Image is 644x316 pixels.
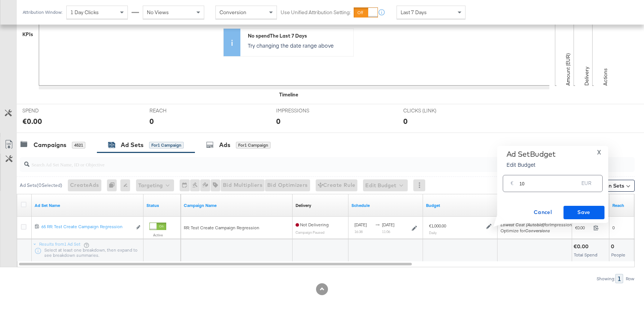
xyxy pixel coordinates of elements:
div: No spend The Last 7 Days [248,32,350,39]
input: Search Ad Set Name, ID or Objective [29,154,579,169]
a: Shows the current state of your Ad Set. [146,202,178,208]
div: €0.00 [574,243,591,250]
div: 0 [276,116,281,127]
div: €1,000.00 [429,223,446,229]
span: People [611,252,625,258]
div: 4521 [72,142,85,149]
span: SPEND [22,107,78,114]
a: 65 RR: Test Create Campaign Regression [41,224,132,232]
div: Delivery [296,202,311,208]
div: Attribution Window: [22,10,63,15]
span: IMPRESSIONS [276,107,332,114]
button: X [594,150,604,155]
div: €0.00 [22,116,42,127]
div: 0 [611,243,616,250]
span: 0 [612,225,615,230]
sub: 11:06 [382,229,390,234]
span: €0.00 [575,225,590,230]
div: Ad Set Budget [506,150,556,159]
a: Your Ad Set name. [35,202,141,208]
sub: 16:38 [354,229,363,234]
div: Row [625,276,635,281]
span: [DATE] [354,222,367,227]
span: CLICKS (LINK) [403,107,459,114]
span: Not Delivering [296,222,329,227]
span: Cancel [525,208,561,217]
div: 65 RR: Test Create Campaign Regression [41,224,132,230]
a: Shows when your Ad Set is scheduled to deliver. [351,202,420,208]
span: for Impressions [501,222,574,227]
div: for 1 Campaign [236,142,271,149]
div: 0 [107,179,120,191]
a: The number of people your ad was served to. [612,202,644,208]
div: 1 [615,274,623,283]
button: Save [563,206,604,219]
div: € [508,178,517,192]
span: No Views [147,9,169,16]
div: Showing: [596,276,615,281]
input: Enter your budget [520,172,579,188]
div: Campaigns [34,141,66,149]
a: Shows the current budget of Ad Set. [426,202,495,208]
p: Edit Budget [506,161,556,168]
sub: Daily [429,230,437,235]
span: Last 7 Days [401,9,427,16]
span: X [597,147,601,157]
div: 0 [149,116,154,127]
span: RR: Test Create Campaign Regression [184,225,259,230]
div: 0 [403,116,408,127]
span: [DATE] [382,222,394,227]
em: Conversions [525,228,550,233]
div: Optimize for [501,228,574,234]
button: Cancel [523,206,563,219]
em: Lowest Cost (Autobid) [501,222,544,227]
span: Total Spend [574,252,597,258]
sub: Campaign Paused [296,230,325,234]
p: Try changing the date range above [248,42,350,49]
label: Active [149,233,166,237]
div: Ad Sets ( 0 Selected) [20,182,62,189]
div: EUR [578,178,594,192]
span: Conversion [220,9,246,16]
button: Column Sets [587,180,635,192]
label: Use Unified Attribution Setting: [281,9,351,16]
div: for 1 Campaign [149,142,184,149]
span: 1 Day Clicks [70,9,99,16]
span: REACH [149,107,205,114]
a: Reflects the ability of your Ad Set to achieve delivery based on ad states, schedule and budget. [296,202,311,208]
a: Your campaign name. [184,202,290,208]
div: Ad Sets [121,141,143,149]
div: Ads [219,141,230,149]
span: Save [566,208,602,217]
